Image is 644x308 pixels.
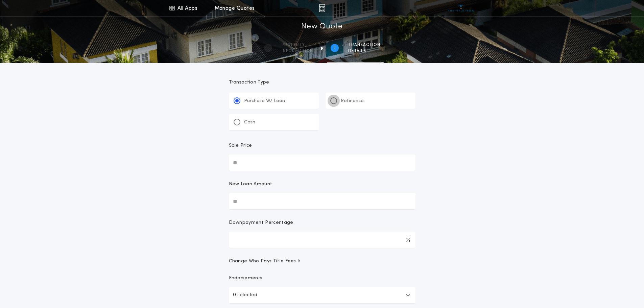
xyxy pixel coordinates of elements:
[229,258,415,265] button: Change Who Pays Title Fees
[244,119,255,126] p: Cash
[233,291,257,299] p: 0 selected
[244,98,285,104] p: Purchase W/ Loan
[229,79,415,86] p: Transaction Type
[282,42,313,48] span: Property
[229,142,252,149] p: Sale Price
[229,232,415,248] input: Downpayment Percentage
[229,275,415,282] p: Endorsements
[229,155,415,171] input: Sale Price
[333,45,336,51] h2: 2
[229,181,272,188] p: New Loan Amount
[348,48,380,54] span: details
[341,98,364,104] p: Refinance
[229,258,302,265] span: Change Who Pays Title Fees
[229,193,415,209] input: New Loan Amount
[282,48,313,54] span: information
[319,4,325,12] img: img
[229,219,293,226] p: Downpayment Percentage
[301,21,342,32] h1: New Quote
[448,5,474,11] img: vs-icon
[348,42,380,48] span: Transaction
[229,287,415,303] button: 0 selected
